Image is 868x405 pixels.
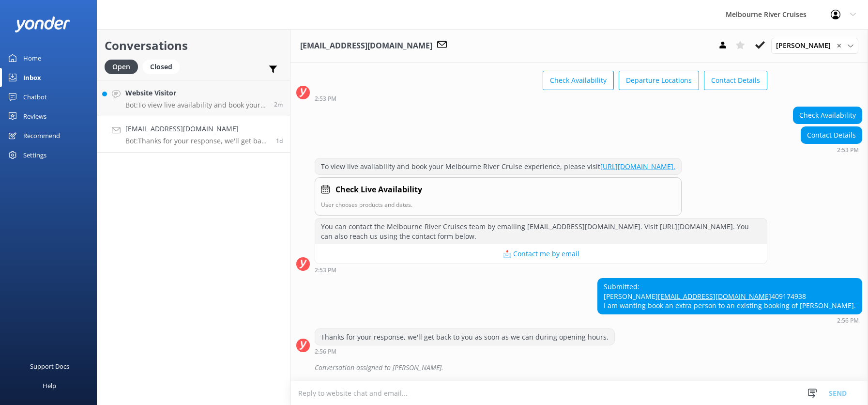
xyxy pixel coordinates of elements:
div: Sep 18 2025 02:56pm (UTC +10:00) Australia/Sydney [315,348,615,355]
h4: [EMAIL_ADDRESS][DOMAIN_NAME] [125,124,269,134]
span: Sep 19 2025 04:47pm (UTC +10:00) Australia/Sydney [274,100,283,109]
strong: 2:53 PM [315,267,336,273]
div: Settings [23,145,46,165]
div: You can contact the Melbourne River Cruises team by emailing [EMAIL_ADDRESS][DOMAIN_NAME]. Visit ... [315,218,767,244]
a: Open [105,61,143,72]
a: [URL][DOMAIN_NAME]. [600,162,675,171]
span: ✕ [837,41,841,50]
div: Thanks for your response, we'll get back to you as soon as we can during opening hours. [315,329,614,345]
div: Home [23,48,41,68]
div: Sep 18 2025 02:53pm (UTC +10:00) Australia/Sydney [801,146,862,153]
div: Reviews [23,107,46,126]
div: Contact Details [801,127,862,143]
div: Support Docs [30,357,69,376]
a: Closed [143,61,184,72]
a: [EMAIL_ADDRESS][DOMAIN_NAME] [658,292,771,301]
span: [PERSON_NAME] [776,40,837,51]
div: Help [43,376,56,395]
button: Contact Details [704,71,767,90]
div: Sep 18 2025 02:53pm (UTC +10:00) Australia/Sydney [315,95,767,102]
a: [EMAIL_ADDRESS][DOMAIN_NAME]Bot:Thanks for your response, we'll get back to you as soon as we can... [97,116,290,153]
strong: 2:53 PM [315,96,336,102]
div: Sep 18 2025 02:56pm (UTC +10:00) Australia/Sydney [597,317,862,324]
span: Sep 18 2025 02:56pm (UTC +10:00) Australia/Sydney [276,137,283,145]
h3: [EMAIL_ADDRESS][DOMAIN_NAME] [300,40,432,52]
div: Conversation assigned to [PERSON_NAME]. [315,359,862,376]
p: Bot: Thanks for your response, we'll get back to you as soon as we can during opening hours. [125,137,269,145]
div: Open [105,60,138,74]
div: Submitted: [PERSON_NAME] 409174938 I am wanting book an extra person to an existing booking of [P... [598,279,862,314]
strong: 2:56 PM [315,349,336,355]
h2: Conversations [105,36,283,55]
img: yonder-white-logo.png [15,16,70,32]
button: Check Availability [543,71,614,90]
div: 2025-09-18T05:22:32.234 [296,359,862,376]
strong: 2:53 PM [837,147,859,153]
button: 📩 Contact me by email [315,244,767,264]
button: Departure Locations [619,71,699,90]
a: Website VisitorBot:To view live availability and book your Melbourne River Cruise experience, ple... [97,80,290,116]
p: Bot: To view live availability and book your Melbourne River Cruise experience, please visit: [UR... [125,101,267,109]
div: Sep 18 2025 02:53pm (UTC +10:00) Australia/Sydney [315,266,767,273]
strong: 2:56 PM [837,318,859,324]
div: Recommend [23,126,60,145]
div: To view live availability and book your Melbourne River Cruise experience, please visit [315,158,681,175]
div: Closed [143,60,180,74]
p: User chooses products and dates. [321,200,675,209]
div: Chatbot [23,87,47,107]
h4: Check Live Availability [335,184,422,196]
div: Check Availability [793,107,862,124]
div: Inbox [23,68,41,87]
h4: Website Visitor [125,88,267,98]
div: Assign User [771,38,858,53]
